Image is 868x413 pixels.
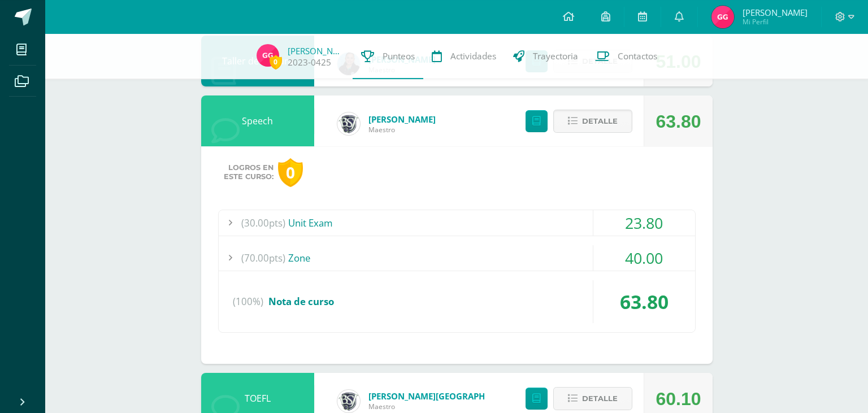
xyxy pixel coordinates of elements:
img: cf0f0e80ae19a2adee6cb261b32f5f36.png [337,112,360,135]
span: 0 [270,55,282,69]
span: (100%) [233,280,263,323]
a: Contactos [587,34,666,79]
span: Nota de curso [268,295,334,308]
span: Maestro [368,402,504,411]
a: 2023-0425 [288,56,331,68]
div: Speech [201,95,314,146]
div: 63.80 [656,96,701,147]
span: Detalle [582,388,618,409]
div: 40.00 [593,245,695,271]
div: 0 [278,158,303,187]
a: [PERSON_NAME] [288,45,344,56]
span: Punteos [383,50,415,62]
span: Mi Perfil [743,17,808,27]
span: (70.00pts) [241,245,285,271]
img: 28d94dd0c1ddc4cc68c2d32980247219.png [257,44,279,67]
span: Trayectoria [533,50,578,62]
div: Unit Exam [219,210,695,236]
a: [PERSON_NAME] [368,114,436,125]
button: Detalle [553,110,632,133]
div: Zone [219,245,695,271]
div: 23.80 [593,210,695,236]
a: [PERSON_NAME][GEOGRAPHIC_DATA] [368,390,504,402]
div: 63.80 [593,280,695,323]
a: Trayectoria [505,34,587,79]
span: Detalle [582,111,618,132]
span: Actividades [450,50,496,62]
a: Punteos [353,34,423,79]
span: Logros en este curso: [224,163,274,181]
img: 28d94dd0c1ddc4cc68c2d32980247219.png [711,6,734,28]
a: Actividades [423,34,505,79]
span: (30.00pts) [241,210,285,236]
span: Contactos [618,50,657,62]
img: 16c3d0cd5e8cae4aecb86a0a5c6f5782.png [337,390,360,412]
button: Detalle [553,387,632,410]
span: [PERSON_NAME] [743,7,808,18]
span: Maestro [368,125,436,134]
